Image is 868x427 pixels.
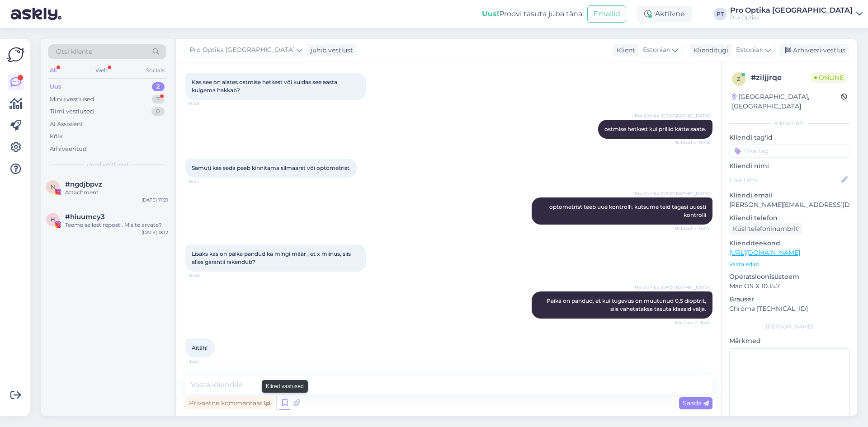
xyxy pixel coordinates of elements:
span: Lisaks kas on paika pandud ka mingi määr , et x miinus, siis alles garantii rakendub? [192,250,352,265]
span: Online [811,73,847,83]
p: Klienditeekond [729,239,850,248]
div: Kliendi info [729,119,850,127]
p: Operatsioonisüsteem [729,272,850,282]
div: [PERSON_NAME] [729,323,850,331]
span: Pro Optika [GEOGRAPHIC_DATA] [635,284,710,291]
span: Paika on pandud, et kui tugevus on muutunud 0,5 dioptrit, siis vahetataksa tasuta klaasid välja. [547,297,708,312]
div: Web [94,65,109,76]
div: # ziljjrqe [751,72,811,83]
div: Attachment [65,188,168,197]
span: 16:53 [188,358,222,365]
span: optometrist teeb uue kontrolli. kutsume teid tagasi uuesti kontrolli [549,203,708,218]
a: [URL][DOMAIN_NAME] [729,249,800,257]
span: ostmise hetkest kui prillid kätte saate. [604,126,706,132]
span: Nähtud ✓ 16:53 [675,319,710,326]
input: Lisa tag [729,144,850,158]
p: Kliendi tag'id [729,133,850,142]
div: Uus [50,82,61,91]
div: Arhiveeritud [50,145,87,154]
span: Aitäh! [192,344,208,351]
div: Küsi telefoninumbrit [729,223,802,235]
span: Pro Optika [GEOGRAPHIC_DATA] [189,45,295,55]
div: Klient [613,46,635,55]
div: Pro Optika [GEOGRAPHIC_DATA] [730,7,853,14]
div: Proovi tasuta juba täna: [482,9,584,19]
span: 16:47 [188,178,222,185]
span: 16:48 [188,272,222,279]
div: Aktiivne [637,6,692,22]
input: Lisa nimi [730,175,840,185]
div: Socials [144,65,166,76]
span: n [51,183,55,190]
div: 0 [151,107,165,116]
p: Kliendi telefon [729,213,850,223]
div: [DATE] 18:12 [142,229,168,236]
span: Nähtud ✓ 16:47 [675,225,710,232]
p: Kliendi email [729,191,850,200]
img: Askly Logo [7,46,24,63]
div: 7 [152,95,165,104]
span: Uued vestlused [86,160,128,169]
p: Chrome [TECHNICAL_ID] [729,304,850,314]
span: 16:46 [188,100,222,107]
div: Teeme sellest reposti. Mis te arvate? [65,221,168,229]
span: Samuti kas seda peab kinnitama silmaarst või optometrist. [192,164,351,171]
span: h [51,216,55,223]
p: Vaata edasi ... [729,260,850,268]
p: [PERSON_NAME][EMAIL_ADDRESS][DOMAIN_NAME] [729,200,850,210]
span: Estonian [736,45,764,55]
div: Kõik [50,132,63,141]
div: Pro Optika [730,14,853,21]
div: Tiimi vestlused [50,107,94,116]
p: Märkmed [729,336,850,346]
span: #ngdjbpvz [65,180,102,188]
div: [DATE] 17:21 [142,197,168,203]
span: Saada [683,399,709,407]
span: Estonian [643,45,670,55]
a: Pro Optika [GEOGRAPHIC_DATA]Pro Optika [730,7,863,21]
div: AI Assistent [50,120,83,129]
div: Klienditugi [690,46,728,55]
span: Kas see on alates ostmise hetkest või kuidas see aasta kulgema hakkab? [192,79,339,94]
p: Mac OS X 10.15.7 [729,282,850,291]
b: Uus! [482,9,499,18]
span: #hiuumcy3 [65,213,105,221]
div: All [48,65,58,76]
div: [GEOGRAPHIC_DATA], [GEOGRAPHIC_DATA] [732,92,841,111]
span: Pro Optika [GEOGRAPHIC_DATA] [635,113,710,119]
small: Kiired vastused [266,382,304,390]
span: Nähtud ✓ 16:46 [675,139,710,146]
span: Otsi kliente [56,47,92,56]
p: Brauser [729,295,850,304]
p: Kliendi nimi [729,161,850,171]
span: Pro Optika [GEOGRAPHIC_DATA] [635,190,710,197]
div: Privaatne kommentaar [185,397,274,409]
div: Arhiveeri vestlus [779,44,849,56]
span: z [737,75,741,82]
div: Minu vestlused [50,95,94,104]
div: PT [714,8,726,20]
button: Emailid [587,5,626,23]
div: juhib vestlust [307,46,353,55]
div: 2 [152,82,165,91]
